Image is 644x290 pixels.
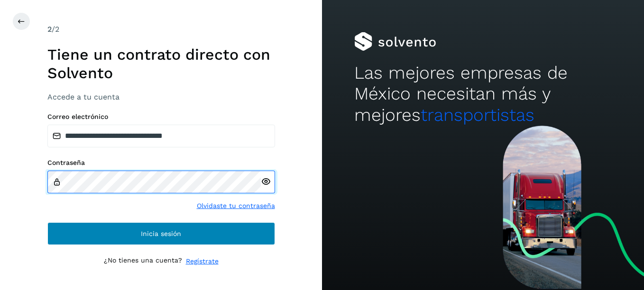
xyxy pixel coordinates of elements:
[141,230,181,237] span: Inicia sesión
[47,222,275,245] button: Inicia sesión
[47,113,275,121] label: Correo electrónico
[186,256,219,266] a: Regístrate
[47,159,275,167] label: Contraseña
[421,105,534,125] span: transportistas
[197,201,275,211] a: Olvidaste tu contraseña
[47,92,275,101] h3: Accede a tu cuenta
[354,63,612,126] h2: Las mejores empresas de México necesitan más y mejores
[47,45,275,82] h1: Tiene un contrato directo con Solvento
[104,256,182,266] p: ¿No tienes una cuenta?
